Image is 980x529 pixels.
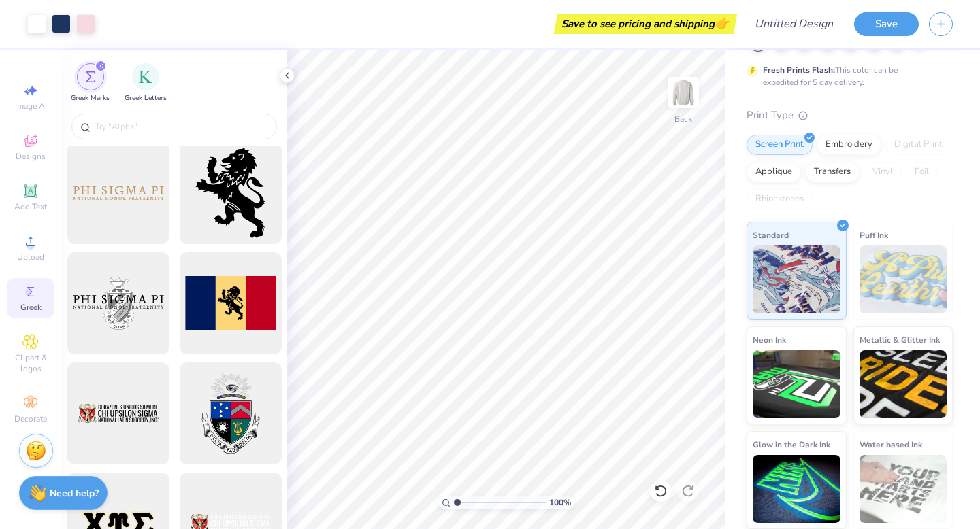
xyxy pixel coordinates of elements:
div: Vinyl [864,162,902,182]
span: Clipart & logos [7,352,54,374]
span: Upload [17,252,44,262]
div: Embroidery [817,135,881,155]
span: Neon Ink [753,332,786,347]
div: Save to see pricing and shipping [557,14,734,34]
button: filter button [71,63,110,103]
div: This color can be expedited for 5 day delivery. [763,64,930,88]
div: Print Type [747,107,953,123]
div: Digital Print [885,135,951,155]
img: Standard [753,245,840,313]
span: Decorate [14,413,47,424]
div: Rhinestones [747,189,813,209]
img: Back [670,79,697,106]
img: Greek Marks Image [85,71,96,82]
div: Foil [906,162,938,182]
span: 👉 [715,15,730,31]
img: Puff Ink [860,245,947,313]
img: Metallic & Glitter Ink [860,350,947,418]
button: filter button [125,63,167,103]
img: Neon Ink [753,350,840,418]
img: Water based Ink [860,455,947,523]
span: Image AI [15,101,47,112]
img: Greek Letters Image [139,70,152,84]
div: filter for Greek Letters [125,63,167,103]
img: Glow in the Dark Ink [753,455,840,523]
span: Designs [16,151,46,162]
span: 100 % [549,496,571,509]
strong: Need help? [50,487,99,500]
span: Glow in the Dark Ink [753,437,830,451]
span: Greek Marks [71,93,110,103]
span: Metallic & Glitter Ink [860,332,940,347]
span: Water based Ink [860,437,922,451]
div: Screen Print [747,135,813,155]
span: Add Text [14,201,47,212]
strong: Fresh Prints Flash: [763,65,835,75]
div: Applique [747,162,801,182]
span: Puff Ink [860,228,888,242]
button: Save [854,12,919,36]
div: Back [674,113,692,125]
span: Standard [753,228,789,242]
input: Try "Alpha" [94,120,268,133]
input: Untitled Design [744,10,844,37]
div: Transfers [805,162,860,182]
div: filter for Greek Marks [71,63,110,103]
span: Greek Letters [125,93,167,103]
span: Greek [20,302,42,313]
